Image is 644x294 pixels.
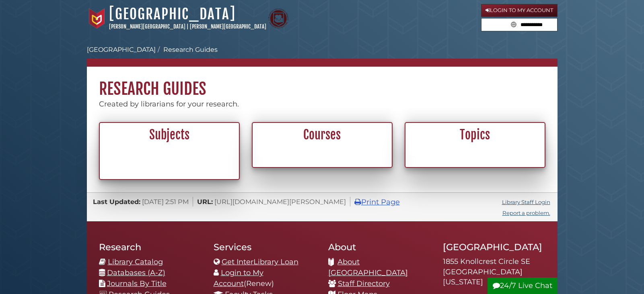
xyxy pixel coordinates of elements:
[481,18,558,32] form: Search library guides, policies, and FAQs.
[502,210,550,216] a: Report a problem.
[354,198,361,206] i: Print Page
[190,23,266,30] a: [PERSON_NAME][GEOGRAPHIC_DATA]
[163,46,218,53] a: Research Guides
[328,241,431,253] h2: About
[87,45,558,67] nav: breadcrumb
[142,198,189,206] span: [DATE] 2:51 PM
[109,23,185,30] a: [PERSON_NAME][GEOGRAPHIC_DATA]
[257,127,387,143] h2: Courses
[87,67,558,99] h1: Research Guides
[328,257,408,277] a: About [GEOGRAPHIC_DATA]
[502,199,550,205] a: Library Staff Login
[93,198,140,206] span: Last Updated:
[410,127,540,143] h2: Topics
[109,5,236,23] a: [GEOGRAPHIC_DATA]
[187,23,189,30] span: |
[87,46,156,53] a: [GEOGRAPHIC_DATA]
[488,278,558,294] button: 24/7 Live Chat
[197,198,213,206] span: URL:
[214,268,263,288] a: Login to My Account
[214,198,346,206] span: [URL][DOMAIN_NAME][PERSON_NAME]
[354,198,400,206] a: Print Page
[338,279,390,288] a: Staff Directory
[87,8,107,29] img: Calvin University
[222,257,298,266] a: Get InterLibrary Loan
[104,127,235,143] h2: Subjects
[99,100,239,108] span: Created by librarians for your research.
[508,18,519,29] button: Search
[443,257,545,288] address: 1855 Knollcrest Circle SE [GEOGRAPHIC_DATA][US_STATE]
[481,4,558,17] a: Login to My Account
[268,8,288,29] img: Calvin Theological Seminary
[443,241,545,253] h2: [GEOGRAPHIC_DATA]
[107,268,165,277] a: Databases (A-Z)
[214,241,316,253] h2: Services
[108,257,163,266] a: Library Catalog
[107,279,167,288] a: Journals By Title
[99,241,202,253] h2: Research
[214,267,316,289] li: (Renew)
